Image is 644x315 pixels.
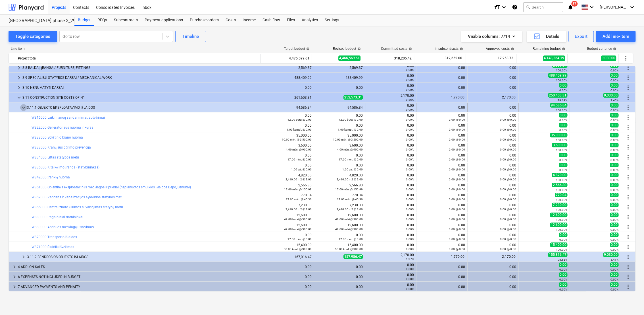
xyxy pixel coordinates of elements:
[461,31,522,42] button: Visible columns:7/14
[559,113,567,118] span: 0.00
[610,109,618,112] small: 0.00%
[419,143,465,151] div: 0.00
[316,123,363,131] div: 0.00
[556,79,567,82] small: 100.00%
[316,86,363,90] div: 0.00
[610,103,618,108] span: 0.00
[282,138,312,141] small: 10.00 mėn. @ 3,500.00
[339,158,363,161] small: 17.00 mėn. @ 0.00
[449,188,465,191] small: 0.00 @ 0.00
[94,15,111,26] div: RFQs
[523,2,563,12] button: Search
[610,119,618,122] small: 0.00%
[368,153,414,161] div: 0.00
[265,193,312,201] div: 770.04
[552,143,567,147] span: 3,600.00
[419,163,465,171] div: 0.00
[625,283,632,290] span: More actions
[9,18,68,24] div: [GEOGRAPHIC_DATA] phase 3_2901993/2901994/2901995
[510,47,514,51] span: help
[337,178,363,181] small: 2,410.00 m2 @ 2.00
[419,193,465,201] div: 0.00
[449,168,465,171] small: 0.00 @ 0.00
[500,148,516,151] small: 0.00 @ 0.00
[16,94,22,101] span: keyboard_arrow_down
[419,86,465,90] div: 0.00
[239,15,259,26] a: Income
[497,56,514,61] span: 17,253.73
[316,66,363,70] div: 2,569.37
[419,66,465,70] div: 0.00
[175,31,206,42] button: Timeline
[512,4,518,11] i: Knowledge base
[625,104,632,111] span: More actions
[500,178,516,181] small: 0.00 @ 0.00
[32,215,83,219] a: W880000 Pagalbiniai darbininkai
[11,283,18,290] span: keyboard_arrow_right
[265,183,312,191] div: 2,566.80
[556,139,567,142] small: 100.00%
[610,129,618,132] small: 0.00%
[333,138,363,141] small: 10.00 mėn. @ 3,500.00
[22,63,260,72] div: 3.8 BALDAI, ĮRANGA / FURNITURE, FITTINGS
[558,99,567,102] small: 99.14%
[559,119,567,122] small: 0.00%
[610,73,618,78] span: 0.00
[368,193,414,201] div: 0.00
[286,198,312,201] small: 17.00 mėn. @ 45.30
[22,83,260,92] div: 3.10 NENUMATYTI DARBAI
[284,47,310,51] div: Target budget
[616,288,644,315] iframe: Chat Widget
[32,245,74,249] a: W871000 Šiukšlių išvežimas
[368,183,414,191] div: 0.00
[343,95,363,100] span: 252,573.31
[32,205,123,209] a: W865000 Centralizuoto šilumos suvartojimas statybų metu
[610,79,618,82] small: 0.00%
[610,188,618,192] small: 0.00%
[449,148,465,151] small: 0.00 @ 0.00
[406,78,414,81] small: 0.00%
[596,31,635,42] button: Add line-item
[111,15,141,26] a: Subcontracts
[141,15,186,26] div: Payment applications
[625,144,632,151] span: More actions
[486,47,514,51] div: Approved costs
[625,244,632,250] span: More actions
[16,64,22,71] span: keyboard_arrow_right
[419,183,465,191] div: 0.00
[419,153,465,161] div: 0.00
[552,183,567,187] span: 2,566.80
[9,47,261,51] div: Line-item
[500,198,516,201] small: 0.00 @ 0.00
[406,88,414,91] small: 0.00%
[298,15,321,26] div: Analytics
[222,15,239,26] a: Costs
[470,76,516,80] div: 0.00
[556,198,567,201] small: 100.00%
[610,133,618,137] span: 0.00
[381,47,412,51] div: Committed costs
[625,254,632,260] span: More actions
[449,128,465,131] small: 0.00 @ 0.00
[406,148,414,151] small: 0.00%
[526,5,530,9] span: search
[335,188,363,191] small: 17.00 mėn. @ 150.99
[533,33,559,40] div: Details
[625,134,632,141] span: More actions
[368,114,414,122] div: 0.00
[265,66,312,70] div: 2,569.37
[305,47,310,51] span: help
[559,163,567,167] span: 0.00
[316,106,363,110] div: 94,586.84
[74,15,94,26] a: Budget
[285,178,312,181] small: 2,410.00 m2 @ 2.00
[559,89,567,92] small: 0.00%
[419,76,465,80] div: 0.00
[625,154,632,161] span: More actions
[263,54,309,63] div: 4,475,599.61
[625,84,632,91] span: More actions
[625,164,632,171] span: More actions
[316,114,363,122] div: 0.00
[470,153,516,161] div: 0.00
